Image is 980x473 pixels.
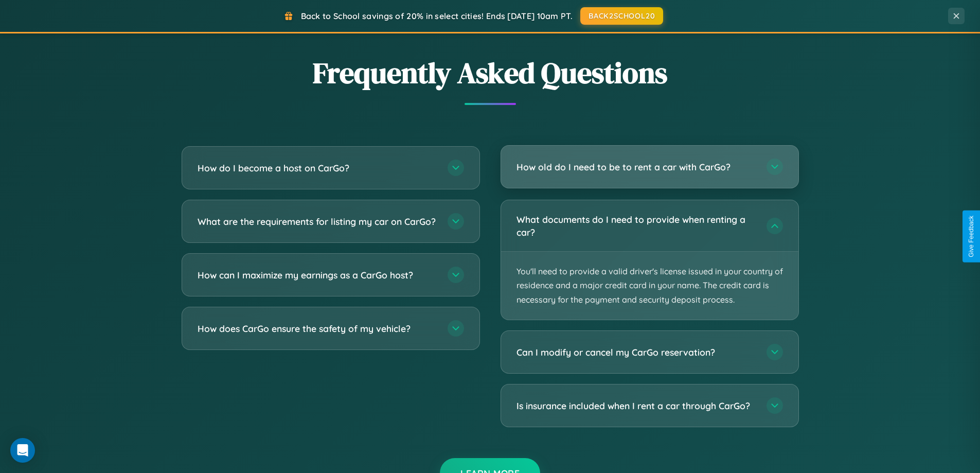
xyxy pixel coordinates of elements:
h3: How can I maximize my earnings as a CarGo host? [198,269,437,282]
h3: How do I become a host on CarGo? [198,162,437,174]
h2: Frequently Asked Questions [182,53,799,93]
h3: Can I modify or cancel my CarGo reservation? [516,346,756,359]
button: BACK2SCHOOL20 [580,7,663,25]
h3: How old do I need to be to rent a car with CarGo? [516,161,756,173]
h3: Is insurance included when I rent a car through CarGo? [516,399,756,412]
div: Give Feedback [968,216,975,257]
div: Open Intercom Messenger [10,438,35,463]
h3: What documents do I need to provide when renting a car? [516,213,756,238]
h3: How does CarGo ensure the safety of my vehicle? [198,322,437,335]
p: You'll need to provide a valid driver's license issued in your country of residence and a major c... [501,252,798,320]
h3: What are the requirements for listing my car on CarGo? [198,215,437,228]
span: Back to School savings of 20% in select cities! Ends [DATE] 10am PT. [301,11,573,21]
